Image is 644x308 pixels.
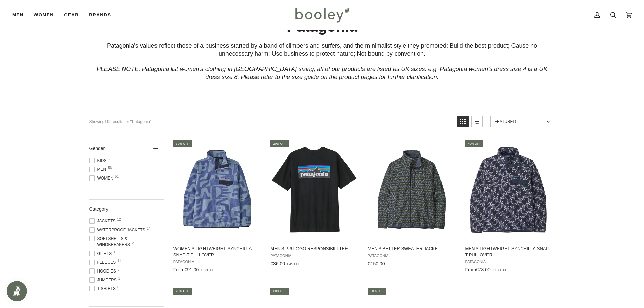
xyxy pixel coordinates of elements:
a: Men's Lightweight Synchilla Snap-T Pullover [464,139,553,275]
span: 12 [117,218,121,221]
span: Patagonia [173,260,261,264]
div: 40% off [465,140,483,147]
span: €36.00 [270,261,285,266]
span: Women's Lightweight Synchilla Snap-T Pullover [173,246,261,258]
span: Men's P-6 Logo Responsibili-Tee [270,246,358,252]
span: From [173,267,185,273]
span: 1 [113,251,115,254]
img: Patagonia Men's Lightweight Synchilla Snap-T Pullover Synched Flight / New Navy - Booley Galway [464,145,553,235]
a: Men's Better Sweater Jacket [367,139,456,269]
div: 30% off [368,288,386,295]
span: Men [89,166,109,172]
div: 30% off [173,140,192,147]
span: 56 [108,166,112,170]
a: Sort options [490,116,555,127]
span: Gear [64,11,79,18]
span: Jumpers [89,277,119,283]
span: Waterproof Jackets [89,227,147,233]
span: Gender [89,146,105,151]
span: €45.00 [287,262,299,266]
div: 20% off [270,140,289,147]
span: 2 [132,242,134,245]
span: 51 [115,175,119,179]
iframe: Button to open loyalty program pop-up [7,281,27,301]
a: Women's Lightweight Synchilla Snap-T Pullover [172,139,262,275]
span: €91.00 [184,267,199,273]
span: 2 [109,158,111,161]
a: View list mode [471,116,483,127]
div: Patagonia's values reflect those of a business started by a band of climbers and surfers, and the... [89,42,555,58]
span: 1 [118,277,120,280]
span: Women [89,175,115,181]
span: Gilets [89,251,114,257]
span: €150.00 [368,261,385,266]
div: Showing results for "Patagonia" [89,116,452,127]
span: Featured [495,119,544,124]
span: Jackets [89,218,118,224]
div: 20% off [270,288,289,295]
span: 14 [147,227,151,230]
b: 109 [105,119,112,124]
span: 11 [117,259,121,263]
em: PLEASE NOTE: Patagonia list women's clothing in [GEOGRAPHIC_DATA] sizing, all of our products are... [97,66,547,81]
span: Fleeces [89,259,118,265]
img: Patagonia Men's P-6 Logo Responsibili-Tee Black - Booley Galway [269,145,359,235]
div: 20% off [173,288,192,295]
span: Softshells & Windbreakers [89,236,164,248]
span: Men [12,11,24,18]
img: Booley [292,5,352,25]
span: Men's Lightweight Synchilla Snap-T Pullover [465,246,552,258]
a: Men's P-6 Logo Responsibili-Tee [269,139,359,269]
span: 5 [118,268,120,271]
span: Patagonia [465,260,552,264]
span: Patagonia [270,254,358,258]
a: View grid mode [457,116,469,127]
span: Women [34,11,54,18]
span: Category [89,206,109,212]
span: €78.00 [476,267,491,273]
img: Patagonia Women's Lightweight Synchilla Snap-T Pullover Mother Tree / Barnacle Blue - Booley Galway [172,145,262,235]
span: €130.00 [201,268,214,272]
span: Brands [89,11,111,18]
span: T-Shirts [89,286,118,292]
span: €130.00 [493,268,506,272]
span: From [465,267,476,273]
span: Kids [89,158,109,164]
img: Patagonia Men's Better Sweater Jacket Woven Together / Smolder Blue - Booley Galway [367,145,456,235]
span: Men's Better Sweater Jacket [368,246,455,252]
span: Hoodies [89,268,118,274]
span: 6 [117,286,119,289]
span: Patagonia [368,254,455,258]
